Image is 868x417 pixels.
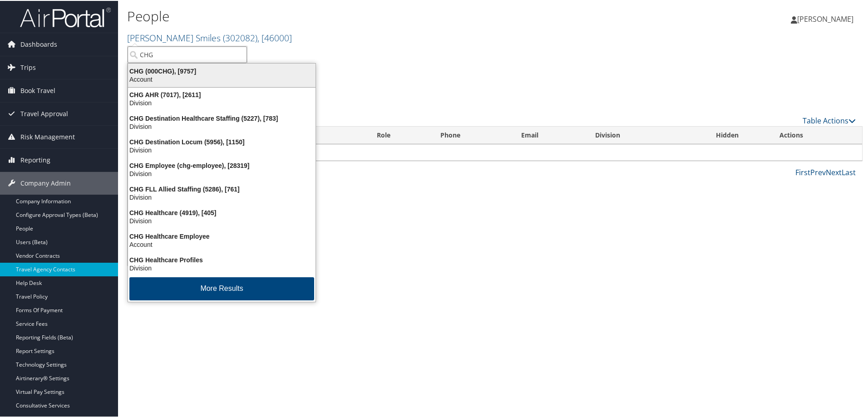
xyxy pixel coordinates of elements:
span: Reporting [20,148,50,171]
span: Dashboards [20,32,57,55]
a: Table Actions [803,115,856,125]
button: More Results [129,276,314,299]
div: CHG (000CHG), [9757] [123,66,321,74]
span: Trips [20,55,36,78]
span: [PERSON_NAME] [797,13,853,23]
th: Phone [432,126,513,143]
span: Company Admin [20,171,71,194]
div: Division [123,192,321,201]
span: Risk Management [20,125,75,147]
input: Search Accounts [128,45,247,62]
a: Next [826,167,842,177]
div: Division [123,169,321,177]
div: Division [123,263,321,271]
a: Last [842,167,856,177]
th: Hidden: activate to sort column ascending [683,126,771,143]
a: [PERSON_NAME] [791,5,863,32]
div: CHG Employee (chg-employee), [28319] [123,161,321,169]
span: Book Travel [20,78,55,101]
span: Travel Approval [20,102,68,124]
div: Division [123,145,321,153]
div: CHG Healthcare (4919), [405] [123,208,321,216]
div: Account [123,240,321,248]
div: CHG FLL Allied Staffing (5286), [761] [123,184,321,192]
div: CHG Destination Locum (5956), [1150] [123,137,321,145]
a: First [795,167,810,177]
div: CHG Destination Healthcare Staffing (5227), [783] [123,113,321,122]
th: Email: activate to sort column ascending [513,126,587,143]
h1: People [127,6,617,25]
th: Actions [771,126,862,143]
span: , [ 46000 ] [257,31,292,43]
div: Account [123,74,321,83]
div: Division [123,216,321,224]
a: Prev [810,167,826,177]
a: [PERSON_NAME] Smiles [127,31,292,43]
img: airportal-logo.png [20,6,111,27]
span: ( 302082 ) [223,31,257,43]
td: No data available in table [128,143,862,160]
div: CHG AHR (7017), [2611] [123,90,321,98]
div: Division [123,98,321,106]
th: Division: activate to sort column ascending [587,126,683,143]
div: Division [123,122,321,130]
th: Role: activate to sort column ascending [369,126,432,143]
div: CHG Healthcare Profiles [123,255,321,263]
div: CHG Healthcare Employee [123,231,321,240]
